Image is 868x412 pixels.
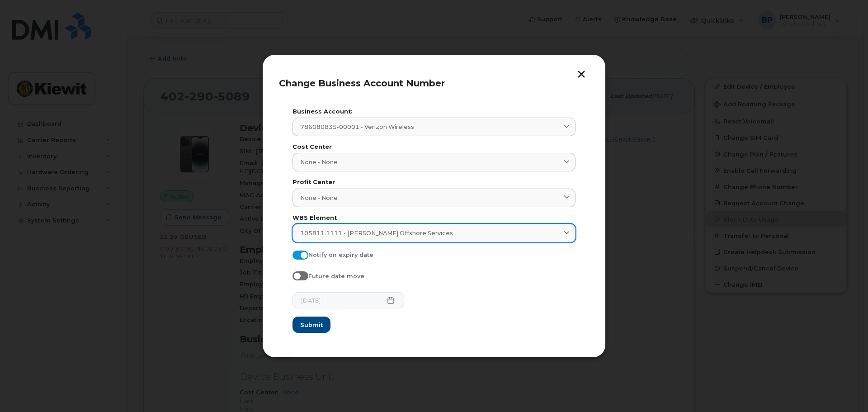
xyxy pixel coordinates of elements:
[292,144,576,150] label: Cost Center
[829,373,861,405] iframe: Messenger Launcher
[292,153,576,171] a: None - None
[300,123,414,131] span: 786080835-00001 - Verizon Wireless
[292,317,330,333] button: Submit
[300,321,323,329] span: Submit
[300,194,338,202] span: None - None
[292,251,300,258] input: Notify on expiry date
[308,251,373,258] span: Notify on expiry date
[292,224,576,242] a: 105811.1111 - [PERSON_NAME] Offshore Services
[308,273,364,279] span: Future date move
[292,109,576,115] label: Business Account:
[300,158,338,166] span: None - None
[292,215,576,221] label: WBS Element
[292,118,576,136] a: 786080835-00001 - Verizon Wireless
[292,271,300,279] input: Future date move
[279,78,445,89] span: Change Business Account Number
[300,229,453,237] span: 105811.1111 - [PERSON_NAME] Offshore Services
[292,189,576,207] a: None - None
[292,180,576,185] label: Profit Center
